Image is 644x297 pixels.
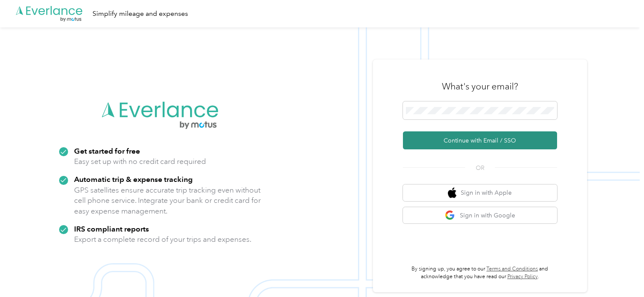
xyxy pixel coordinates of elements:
[403,184,557,201] button: apple logoSign in with Apple
[74,234,251,245] p: Export a complete record of your trips and expenses.
[92,9,188,19] div: Simplify mileage and expenses
[74,175,193,184] strong: Automatic trip & expense tracking
[403,265,557,280] p: By signing up, you agree to our and acknowledge that you have read our .
[403,131,557,149] button: Continue with Email / SSO
[74,156,206,167] p: Easy set up with no credit card required
[448,187,456,198] img: apple logo
[403,207,557,224] button: google logoSign in with Google
[74,146,140,155] strong: Get started for free
[507,273,538,280] a: Privacy Policy
[442,80,518,92] h3: What's your email?
[486,266,538,272] a: Terms and Conditions
[74,185,261,217] p: GPS satellites ensure accurate trip tracking even without cell phone service. Integrate your bank...
[74,224,149,233] strong: IRS compliant reports
[465,163,495,172] span: OR
[445,210,456,221] img: google logo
